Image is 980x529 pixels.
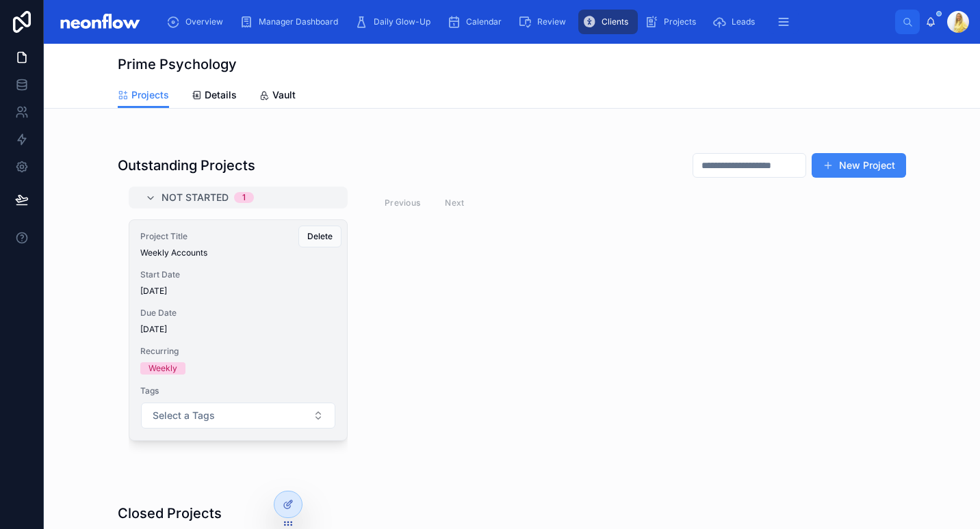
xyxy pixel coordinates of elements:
[350,10,440,34] a: Daily Glow-Up
[298,226,341,247] button: Delete
[602,16,628,27] span: Clients
[578,10,638,34] a: Clients
[259,83,296,110] a: Vault
[149,362,177,375] div: Weekly
[443,10,511,34] a: Calendar
[162,10,233,34] a: Overview
[131,88,169,102] span: Projects
[155,7,895,37] div: scrollable content
[812,153,906,178] button: New Project
[307,231,333,242] span: Delete
[140,308,336,318] span: Due Date
[162,191,229,204] span: Not Started
[55,11,144,33] img: App logo
[664,16,696,27] span: Projects
[153,409,215,422] span: Select a Tags
[140,324,336,335] span: [DATE]
[140,346,336,357] span: Recurring
[641,10,706,34] a: Projects
[242,192,246,203] div: 1
[118,156,255,175] h1: Outstanding Projects
[466,16,502,27] span: Calendar
[140,231,336,242] span: Project Title
[708,10,764,34] a: Leads
[140,286,336,297] span: [DATE]
[235,10,348,34] a: Manager Dashboard
[191,83,237,110] a: Details
[118,83,169,109] a: Projects
[129,219,348,441] a: Project TitleWeekly AccountsStart Date[DATE]Due Date[DATE]RecurringWeeklyTagsSelect ButtonDelete
[118,504,222,523] h1: Closed Projects
[537,16,566,27] span: Review
[140,385,336,396] span: Tags
[259,16,338,27] span: Manager Dashboard
[118,55,237,74] h1: Prime Psychology
[141,403,335,429] button: Select Button
[185,16,223,27] span: Overview
[732,16,755,27] span: Leads
[205,88,237,102] span: Details
[140,247,336,258] span: Weekly Accounts
[272,88,296,102] span: Vault
[514,10,576,34] a: Review
[140,269,336,280] span: Start Date
[374,16,430,27] span: Daily Glow-Up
